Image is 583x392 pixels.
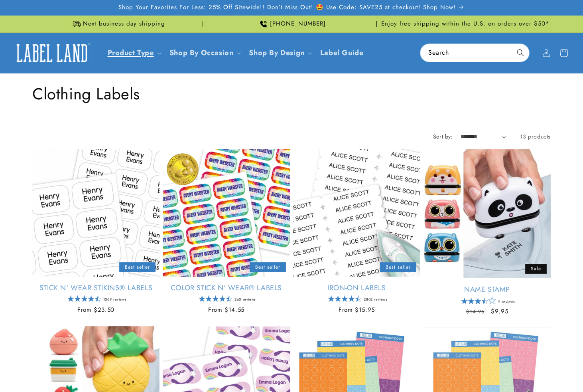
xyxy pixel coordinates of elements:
a: Name Stamp [423,285,551,294]
button: Search [512,44,529,61]
span: Shop Your Favorites For Less: 25% Off Sitewide!! Don’t Miss Out! 🤩 Use Code: SAVE25 at checkout! ... [118,4,456,12]
span: Enjoy free shipping within the U.S. on orders over $50* [381,20,550,28]
div: Announcement [206,16,377,32]
span: Shop By Occasion [169,48,234,57]
summary: Product Type [103,44,165,62]
span: Next business day shipping [83,20,165,28]
a: Shop By Design [249,48,304,58]
summary: Shop By Design [244,44,315,62]
img: Label Land [12,41,92,65]
a: Label Guide [315,44,368,62]
span: Label Guide [320,48,364,57]
a: Iron-On Labels [293,283,420,293]
a: Stick N' Wear Stikins® Labels [32,283,160,293]
h1: Clothing Labels [32,83,551,104]
span: 13 products [520,133,551,141]
span: [PHONE_NUMBER] [270,20,326,28]
a: Product Type [108,48,154,58]
div: Announcement [32,16,203,32]
label: Sort by: [433,133,453,141]
a: Label Land [9,38,95,68]
summary: Shop By Occasion [165,44,244,62]
a: Color Stick N' Wear® Labels [163,283,290,293]
div: Announcement [380,16,551,32]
